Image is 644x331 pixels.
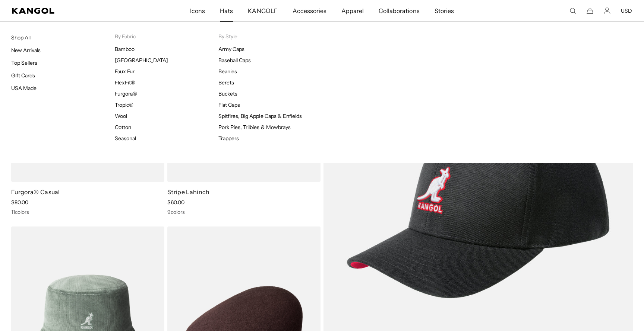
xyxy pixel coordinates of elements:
[115,79,135,86] a: FlexFit®
[11,34,31,41] a: Shop All
[218,33,322,40] p: By Style
[115,46,135,52] a: Bamboo
[115,90,137,97] a: Furgora®
[218,79,234,86] a: Berets
[115,113,127,119] a: Wool
[11,47,41,54] a: New Arrivals
[218,124,291,131] a: Pork Pies, Trilbies & Mowbrays
[115,33,218,40] p: By Fabric
[218,135,239,142] a: Trappers
[115,102,133,108] a: Tropic®
[167,188,209,196] a: Stripe Lahinch
[11,209,164,215] div: 11 colors
[604,7,610,14] a: Account
[218,113,302,119] a: Spitfires, Big Apple Caps & Enfields
[11,60,37,66] a: Top Sellers
[167,209,321,215] div: 9 colors
[115,135,136,142] a: Seasonal
[11,199,28,206] span: $80.00
[11,188,60,196] a: Furgora® Casual
[621,7,632,14] button: USD
[218,46,244,52] a: Army Caps
[115,57,168,64] a: [GEOGRAPHIC_DATA]
[12,8,126,14] a: Kangol
[218,57,251,64] a: Baseball Caps
[587,7,593,14] button: Cart
[11,72,35,79] a: Gift Cards
[115,124,131,131] a: Cotton
[115,68,135,75] a: Faux Fur
[218,90,237,97] a: Buckets
[218,102,240,108] a: Flat Caps
[11,85,37,91] a: USA Made
[569,7,576,14] summary: Search here
[218,68,237,75] a: Beanies
[167,199,184,206] span: $60.00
